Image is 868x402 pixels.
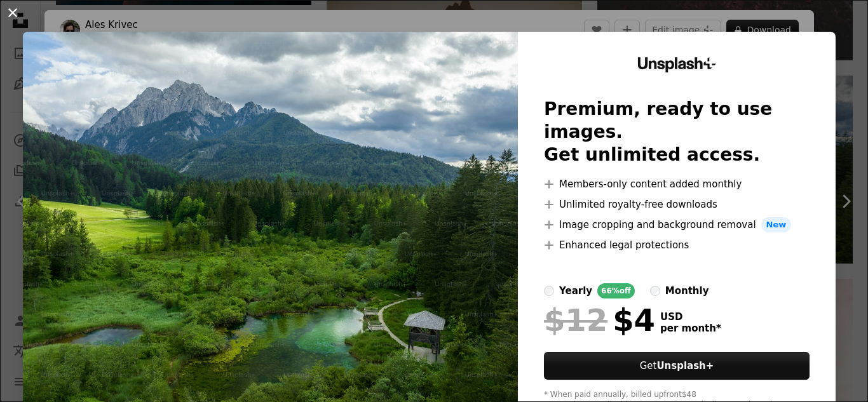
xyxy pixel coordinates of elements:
div: yearly [559,283,592,298]
span: USD [660,311,721,323]
input: monthly [650,286,660,296]
li: Enhanced legal protections [544,238,810,253]
span: New [761,217,792,232]
div: monthly [665,283,709,298]
h2: Premium, ready to use images. Get unlimited access. [544,98,810,166]
input: yearly66%off [544,286,554,296]
div: $4 [544,304,655,337]
strong: Unsplash+ [656,360,714,372]
button: GetUnsplash+ [544,352,810,380]
span: $12 [544,304,607,337]
span: per month * [660,323,721,334]
li: Members-only content added monthly [544,177,810,192]
li: Image cropping and background removal [544,217,810,232]
li: Unlimited royalty-free downloads [544,197,810,212]
div: 66% off [597,283,635,298]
